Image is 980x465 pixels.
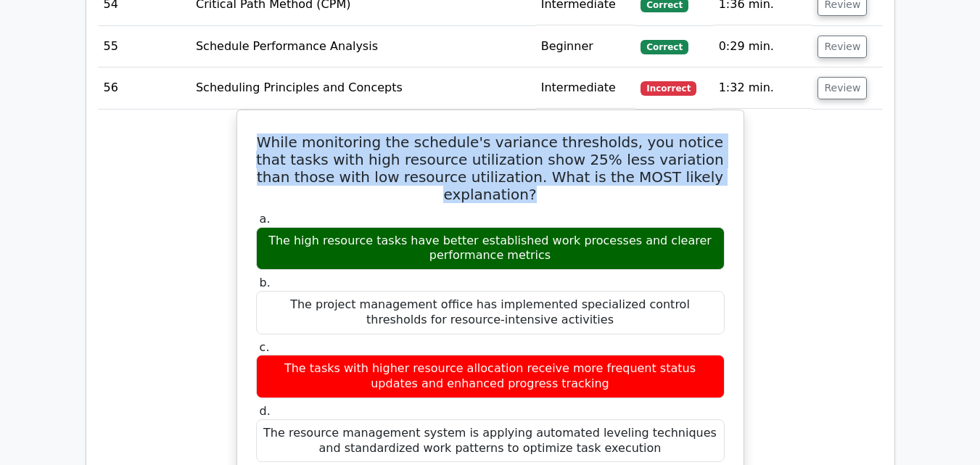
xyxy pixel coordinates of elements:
button: Review [818,36,867,58]
td: Intermediate [535,67,635,109]
h5: While monitoring the schedule's variance thresholds, you notice that tasks with high resource uti... [255,133,726,203]
span: Incorrect [641,81,696,96]
div: The high resource tasks have better established work processes and clearer performance metrics [256,227,725,271]
span: c. [260,340,270,354]
td: Beginner [535,26,635,67]
span: Correct [641,40,688,54]
span: a. [260,212,271,226]
div: The tasks with higher resource allocation receive more frequent status updates and enhanced progr... [256,355,725,398]
td: Scheduling Principles and Concepts [190,67,535,109]
td: 55 [98,26,190,67]
td: Schedule Performance Analysis [190,26,535,67]
div: The resource management system is applying automated leveling techniques and standardized work pa... [256,419,725,463]
td: 56 [98,67,190,109]
div: The project management office has implemented specialized control thresholds for resource-intensi... [256,291,725,334]
td: 0:29 min. [713,26,812,67]
span: b. [260,276,271,289]
button: Review [818,77,867,99]
td: 1:32 min. [713,67,812,109]
span: d. [260,404,271,418]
